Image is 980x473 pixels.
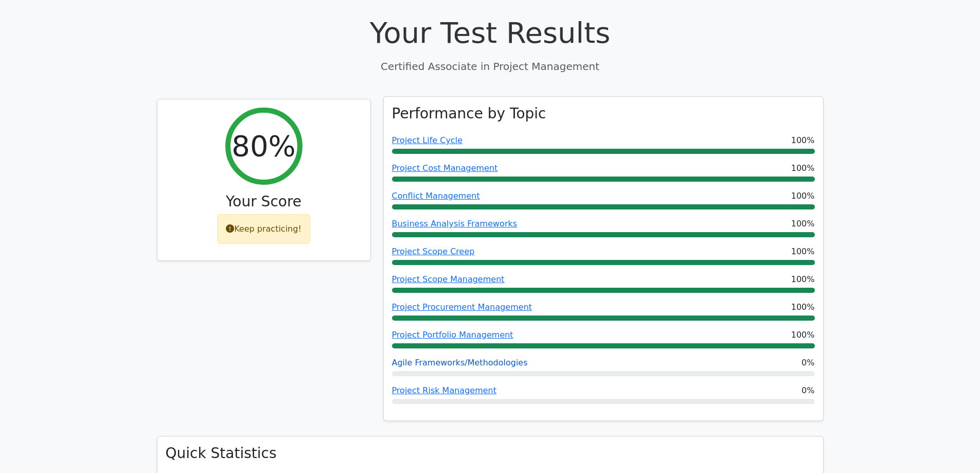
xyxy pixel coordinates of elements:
h3: Performance by Topic [392,105,546,122]
p: Certified Associate in Project Management [157,59,824,74]
a: Project Cost Management [392,163,498,173]
span: 100% [791,218,815,230]
span: 0% [801,384,814,397]
h3: Your Score [166,193,362,211]
span: 100% [791,329,815,341]
span: 100% [791,301,815,313]
a: Conflict Management [392,191,480,201]
h3: Quick Statistics [166,445,815,462]
span: 0% [801,357,814,369]
h2: 80% [231,129,295,163]
a: Project Scope Management [392,274,505,284]
h1: Your Test Results [157,15,824,50]
a: Project Life Cycle [392,135,462,145]
span: 100% [791,273,815,286]
a: Project Procurement Management [392,302,532,312]
a: Agile Frameworks/Methodologies [392,358,528,367]
span: 100% [791,162,815,174]
div: Keep practicing! [217,214,310,244]
a: Business Analysis Frameworks [392,219,518,229]
span: 100% [791,190,815,202]
a: Project Risk Management [392,386,496,395]
a: Project Scope Creep [392,247,475,256]
span: 100% [791,246,815,258]
a: Project Portfolio Management [392,330,513,340]
span: 100% [791,134,815,147]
